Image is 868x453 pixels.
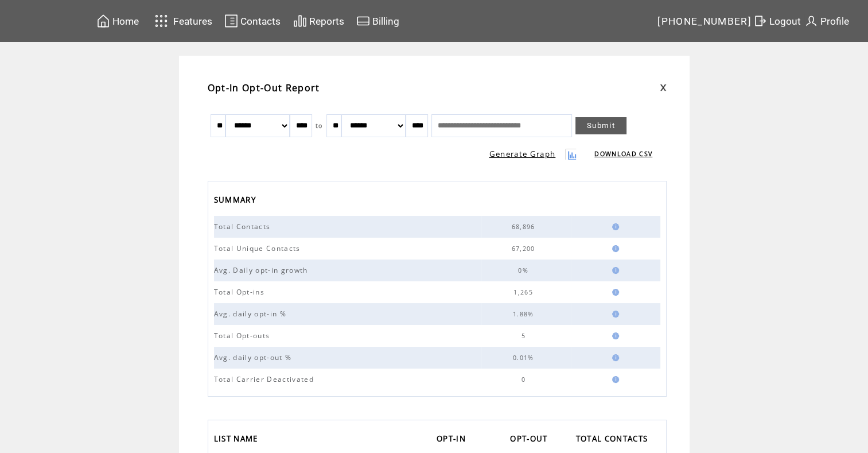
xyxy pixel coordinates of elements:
[609,267,619,274] img: help.gif
[489,149,556,159] a: Generate Graph
[214,374,317,384] span: Total Carrier Deactivated
[214,331,273,340] span: Total Opt-outs
[214,431,264,450] a: LIST NAME
[609,223,619,230] img: help.gif
[657,16,752,27] span: [PHONE_NUMBER]
[512,245,538,253] span: 67,200
[510,431,553,450] a: OPT-OUT
[214,243,303,253] span: Total Unique Contacts
[594,150,652,158] a: DOWNLOAD CSV
[518,266,531,274] span: 0%
[96,14,110,28] img: home.svg
[150,10,215,32] a: Features
[769,16,801,27] span: Logout
[512,223,538,231] span: 68,896
[316,122,323,130] span: to
[752,12,803,30] a: Logout
[372,16,399,27] span: Billing
[214,353,295,362] span: Avg. daily opt-out %
[112,16,139,27] span: Home
[437,431,469,450] span: OPT-IN
[513,354,537,362] span: 0.01%
[293,14,307,28] img: chart.svg
[575,117,626,134] a: Submit
[576,431,651,450] span: TOTAL CONTACTS
[609,289,619,296] img: help.gif
[355,12,401,30] a: Billing
[609,245,619,252] img: help.gif
[513,288,536,296] span: 1,265
[820,16,849,27] span: Profile
[609,354,619,361] img: help.gif
[521,332,528,340] span: 5
[214,265,311,275] span: Avg. Daily opt-in growth
[521,375,528,384] span: 0
[214,287,267,297] span: Total Opt-ins
[510,431,550,450] span: OPT-OUT
[95,12,141,30] a: Home
[214,222,274,231] span: Total Contacts
[309,16,344,27] span: Reports
[513,310,537,318] span: 1.88%
[803,12,851,30] a: Profile
[151,11,172,30] img: features.svg
[291,12,346,30] a: Reports
[223,12,282,30] a: Contacts
[208,82,320,94] span: Opt-In Opt-Out Report
[804,14,818,28] img: profile.svg
[214,192,259,211] span: SUMMARY
[753,14,767,28] img: exit.svg
[356,14,370,28] img: creidtcard.svg
[224,14,238,28] img: contacts.svg
[609,332,619,339] img: help.gif
[214,309,289,319] span: Avg. daily opt-in %
[609,376,619,383] img: help.gif
[214,431,261,450] span: LIST NAME
[576,431,654,450] a: TOTAL CONTACTS
[437,431,472,450] a: OPT-IN
[173,16,212,27] span: Features
[240,16,281,27] span: Contacts
[609,311,619,318] img: help.gif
